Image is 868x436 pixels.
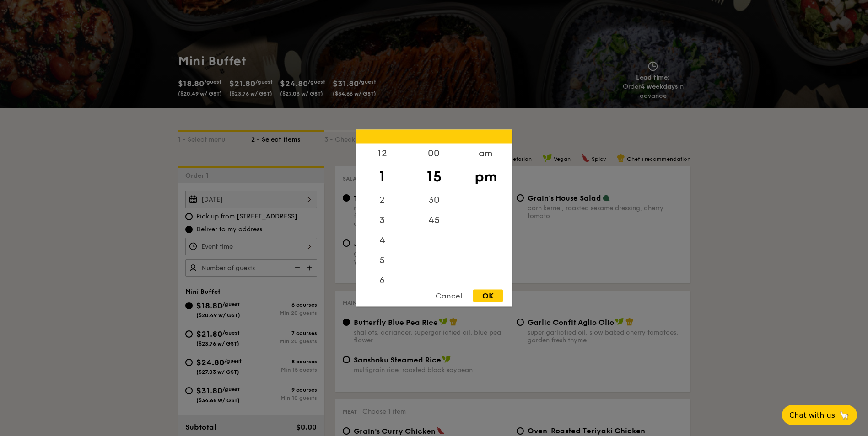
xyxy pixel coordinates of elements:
[782,405,857,425] button: Chat with us🦙
[460,164,512,190] div: pm
[356,271,408,291] div: 6
[356,144,408,164] div: 12
[356,250,408,271] div: 5
[839,410,850,420] span: 🦙
[473,290,503,302] div: OK
[426,290,471,302] div: Cancel
[356,164,408,190] div: 1
[408,144,460,164] div: 00
[460,144,512,164] div: am
[356,210,408,230] div: 3
[408,210,460,230] div: 45
[356,230,408,250] div: 4
[408,190,460,210] div: 30
[408,164,460,190] div: 15
[789,411,835,420] span: Chat with us
[356,190,408,210] div: 2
